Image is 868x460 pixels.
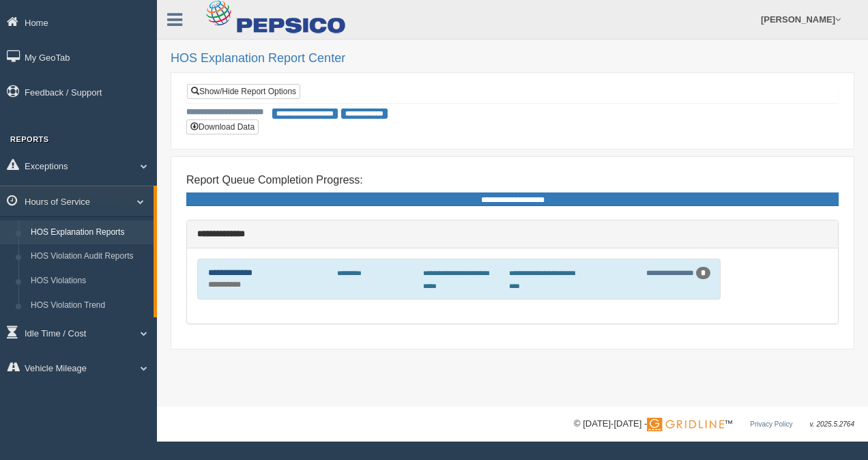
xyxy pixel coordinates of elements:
a: HOS Violations [25,269,154,293]
button: Download Data [186,119,259,134]
a: HOS Violation Audit Reports [25,244,154,269]
h2: HOS Explanation Report Center [171,52,854,66]
div: © [DATE]-[DATE] - ™ [574,417,854,431]
a: HOS Violation Trend [25,293,154,318]
a: HOS Explanation Reports [25,220,154,245]
span: v. 2025.5.2764 [810,420,854,428]
a: Show/Hide Report Options [187,84,300,99]
a: Privacy Policy [750,420,792,428]
h4: Report Queue Completion Progress: [186,174,839,186]
img: Gridline [647,418,724,431]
